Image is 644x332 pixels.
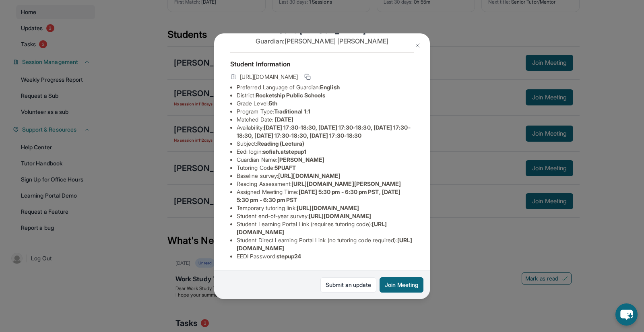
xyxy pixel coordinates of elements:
[230,59,414,69] h4: Student Information
[278,172,341,179] span: [URL][DOMAIN_NAME]
[303,72,312,82] button: Copy link
[237,107,414,115] li: Program Type:
[415,42,421,49] img: Close Icon
[237,188,400,203] span: [DATE] 5:30 pm - 6:30 pm PST, [DATE] 5:30 pm - 6:30 pm PST
[237,115,414,124] li: Matched Date:
[237,148,414,156] li: Eedi login :
[230,36,414,46] p: Guardian: [PERSON_NAME] [PERSON_NAME]
[291,180,401,187] span: [URL][DOMAIN_NAME][PERSON_NAME]
[237,99,414,107] li: Grade Level:
[237,236,414,252] li: Student Direct Learning Portal Link (no tutoring code required) :
[297,204,359,211] span: [URL][DOMAIN_NAME]
[237,180,414,188] li: Reading Assessment :
[320,84,340,91] span: English
[237,188,414,204] li: Assigned Meeting Time :
[237,91,414,99] li: District:
[277,253,301,260] span: stepup24
[237,83,414,91] li: Preferred Language of Guardian:
[309,212,371,219] span: [URL][DOMAIN_NAME]
[240,73,298,81] span: [URL][DOMAIN_NAME]
[275,116,293,123] span: [DATE]
[237,204,414,212] li: Temporary tutoring link :
[274,108,310,115] span: Traditional 1:1
[237,124,414,140] li: Availability:
[237,252,414,260] li: EEDI Password :
[275,164,296,171] span: 5PUAFT
[237,140,414,148] li: Subject :
[237,172,414,180] li: Baseline survey :
[237,164,414,172] li: Tutoring Code :
[277,156,324,163] span: [PERSON_NAME]
[257,140,304,147] span: Reading (Lectura)
[237,212,414,220] li: Student end-of-year survey :
[237,220,414,236] li: Student Learning Portal Link (requires tutoring code) :
[256,92,326,99] span: Rocketship Public Schools
[380,277,423,293] button: Join Meeting
[237,156,414,164] li: Guardian Name :
[263,148,306,155] span: sofiah.atstepup1
[237,124,411,139] span: [DATE] 17:30-18:30, [DATE] 17:30-18:30, [DATE] 17:30-18:30, [DATE] 17:30-18:30, [DATE] 17:30-18:30
[615,303,638,326] button: chat-button
[269,100,277,107] span: 5th
[320,277,376,293] a: Submit an update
